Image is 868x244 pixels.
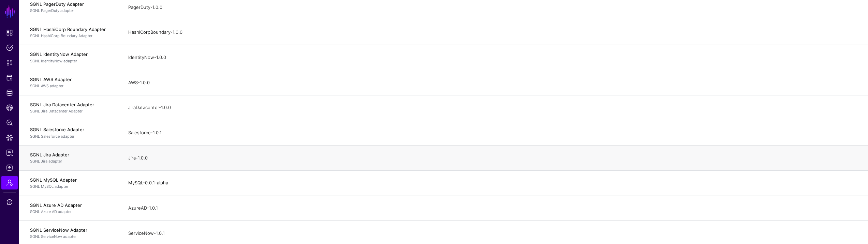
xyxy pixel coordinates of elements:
[30,1,115,7] h4: SGNL PagerDuty Adapter
[128,205,857,212] div: AzureAD-1.0.1
[30,8,115,14] p: SGNL PagerDuty adapter
[128,54,857,61] div: IdentityNow-1.0.0
[30,227,115,233] h4: SGNL ServiceNow Adapter
[30,209,115,215] p: SGNL Azure AD adapter
[30,51,115,57] h4: SGNL IdentityNow Adapter
[30,102,115,108] h4: SGNL Jira Datacenter Adapter
[128,180,857,186] div: MySQL-0.0.1-alpha
[1,146,18,159] a: Access Reporting
[6,179,13,186] span: Admin
[128,129,857,136] div: Salesforce-1.0.1
[1,71,18,85] a: Protected Systems
[4,4,16,19] a: SGNL
[6,104,13,111] span: CAEP Hub
[30,33,115,39] p: SGNL HashiCorp Boundary Adapter
[30,184,115,189] p: SGNL MySQL adapter
[6,44,13,51] span: Policies
[6,74,13,81] span: Protected Systems
[6,89,13,96] span: Identity Data Fabric
[30,158,115,164] p: SGNL Jira adapter
[30,177,115,183] h4: SGNL MySQL Adapter
[30,58,115,64] p: SGNL IdentityNow adapter
[30,234,115,240] p: SGNL ServiceNow adapter
[128,230,857,237] div: ServiceNow-1.0.1
[30,108,115,114] p: SGNL Jira Datacenter Adapter
[30,26,115,32] h4: SGNL HashiCorp Boundary Adapter
[1,26,18,40] a: Dashboard
[1,176,18,189] a: Admin
[6,149,13,156] span: Access Reporting
[6,119,13,126] span: Policy Lens
[6,29,13,36] span: Dashboard
[128,4,857,11] div: PagerDuty-1.0.0
[1,116,18,129] a: Policy Lens
[30,83,115,89] p: SGNL AWS adapter
[6,199,13,205] span: Support
[30,152,115,158] h4: SGNL Jira Adapter
[1,86,18,100] a: Identity Data Fabric
[1,131,18,144] a: Data Lens
[1,41,18,55] a: Policies
[1,101,18,115] a: CAEP Hub
[30,202,115,208] h4: SGNL Azure AD Adapter
[128,79,857,86] div: AWS-1.0.0
[6,134,13,141] span: Data Lens
[30,76,115,82] h4: SGNL AWS Adapter
[128,29,857,36] div: HashiCorpBoundary-1.0.0
[128,155,857,162] div: Jira-1.0.0
[30,126,115,133] h4: SGNL Salesforce Adapter
[1,161,18,174] a: Logs
[30,134,115,139] p: SGNL Salesforce adapter
[6,164,13,171] span: Logs
[6,59,13,66] span: Snippets
[128,104,857,111] div: JiraDatacenter-1.0.0
[1,56,18,70] a: Snippets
